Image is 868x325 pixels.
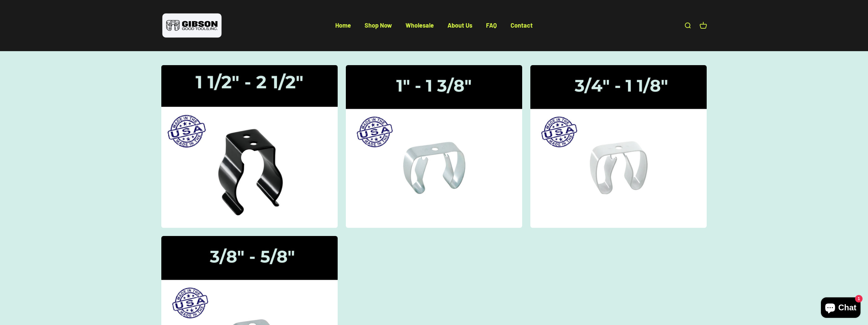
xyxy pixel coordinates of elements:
img: Gripper Clips | 3/4" - 1 1/8" [530,65,707,228]
a: Wholesale [406,21,434,29]
img: Gibson gripper clips one and a half inch to two and a half inches [156,60,343,233]
a: Home [335,21,351,29]
a: Shop Now [365,21,392,29]
a: Contact [511,21,533,29]
inbox-online-store-chat: Shopify online store chat [819,297,863,320]
a: Gibson gripper clips one and a half inch to two and a half inches [161,65,338,228]
img: Gripper Clips | 1" - 1 3/8" [346,65,522,228]
a: FAQ [486,21,497,29]
a: About Us [447,21,472,29]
